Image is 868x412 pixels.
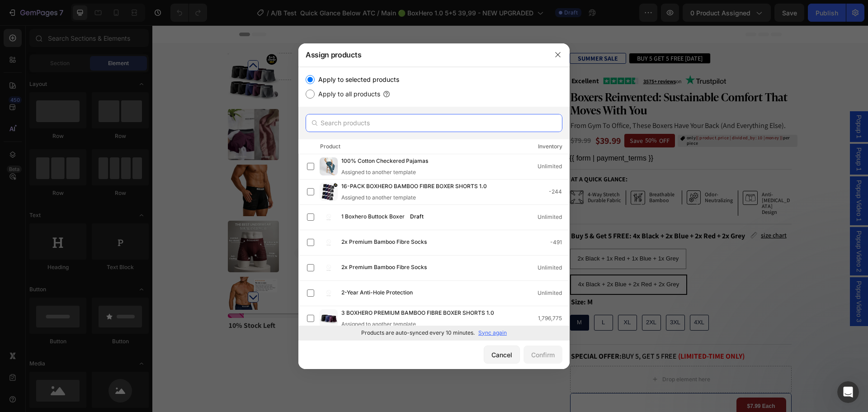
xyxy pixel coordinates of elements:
[594,378,623,384] strong: $7.99 Each
[534,110,644,121] span: only per piece
[419,326,638,336] p: Buy 5, Get 5 FREE
[449,294,453,300] span: L
[702,155,711,196] span: Popup Video 1
[450,48,486,64] img: gempages_491320059759690869-8fead70a-9dab-4e15-8019-51ecbeddbe9f.png
[341,156,428,166] span: 100% Cotton Checkered Pajamas
[418,205,594,217] legend: Buy 5 & Get 5 FREE: 4x Black + 2x Blue + 2x Red + 2x Grey
[75,139,127,191] img: Black Boxer
[837,381,859,403] iframe: Intercom live chat
[419,149,638,159] p: At a quick glance:
[341,320,509,328] div: Assigned to another template
[341,263,427,273] span: 2x Premium Bamboo Fibre Socks
[320,208,338,226] img: product-img
[491,52,524,59] u: 3575+ reviews
[417,64,645,92] h1: Boxers Reinvented: Sustainable Comfort That Moves With You
[95,266,106,277] button: Carousel Next Arrow
[320,142,340,151] div: Product
[524,346,562,364] button: Confirm
[341,212,405,222] span: 1 Boxhero Buttock Boxer
[361,329,475,337] p: Products are auto-synced every 10 minutes.
[76,295,123,305] strong: 10% stock left
[320,233,338,251] img: product-img
[702,256,711,297] span: Popup Video 3
[538,314,569,323] div: 1,796,775
[417,110,439,121] div: $79.99
[341,288,413,298] span: 2-Year Anti-Hole Protection
[320,284,338,302] img: product-img
[549,187,569,196] div: -244
[472,294,479,300] span: XL
[550,238,569,247] div: -491
[491,52,529,59] span: on
[320,309,338,327] img: product-img
[341,237,427,247] span: 2x Premium Bamboo Fibre Socks
[345,295,395,305] strong: offer ends soon
[341,168,443,176] div: Assigned to another template
[609,166,638,189] p: anti-[MEDICAL_DATA] design
[298,43,546,66] div: Assign products
[75,84,127,135] img: GIF
[510,350,558,358] div: Drop element here
[484,346,520,364] button: Cancel
[538,289,569,298] div: Unlimited
[552,166,580,178] p: odor- neutralizing
[531,350,555,360] div: Confirm
[320,259,338,277] img: product-img
[418,271,441,283] legend: Size: M
[315,89,380,99] label: Apply to all products
[425,29,466,37] strong: SUMMER SALE
[492,110,505,120] div: 50%
[425,294,429,300] span: M
[419,51,447,60] span: Excellent
[702,122,711,146] span: Popup 1
[418,95,633,105] span: from gym to office, these boxers have your back (and everything else).
[298,67,570,340] div: />
[478,329,507,337] p: Sync again
[341,308,494,318] span: 3 BOXHERO PREMIUM BAMBOO FIBRE BOXER SHORTS 1.0
[442,109,469,122] div: $39.99
[485,29,550,37] p: BUY 5 GET 5 FREE [DATE]
[341,182,487,192] span: 16-PACK BOXHERO BAMBOO FIBRE BOXER SHORTS 1.0
[320,183,338,201] img: product-img
[538,213,569,222] div: Unlimited
[491,51,529,60] a: 3575+ reviewson
[505,110,519,121] div: OFF
[491,350,512,360] div: Cancel
[419,326,469,336] strong: SPECIAL OFFER:
[702,90,711,113] span: Popup 1
[315,74,399,85] label: Apply to selected products
[494,294,504,300] span: 2XL
[526,326,592,336] strong: (Limited-Time Only)
[425,230,527,237] span: 2x Black + 1x Red + 1x Blue + 1x Grey
[306,114,562,132] input: Search products
[426,256,527,262] span: 4x Black + 2x Blue + 2x Red + 2x Grey
[95,35,106,46] button: Carousel Back Arrow
[518,294,528,300] span: 3XL
[598,206,634,214] a: size chart
[542,294,552,300] span: 4XL
[533,50,574,60] img: gempages_491320059759690869-f2ab390a-662e-4a0e-bf4c-237bc7b9d578.svg
[341,194,501,202] div: Assigned to another template
[609,206,634,214] p: size chart
[538,142,562,151] div: Inventory
[75,28,127,79] img: Buy 5 Get 5 Free
[543,109,631,115] span: {{ product.price | divided_by: 10 | money }}
[406,212,427,221] div: Draft
[417,128,645,138] div: {{ form | payment_terms }}
[476,110,492,121] div: Save
[538,263,569,272] div: Unlimited
[139,28,396,284] img: Buy 5 Get 5 Free
[702,205,711,247] span: Popup Video 2
[538,162,569,171] div: Unlimited
[497,166,522,178] p: breathable bamboo
[435,166,469,178] p: 4-way stretch durable fabric
[320,157,338,175] img: product-img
